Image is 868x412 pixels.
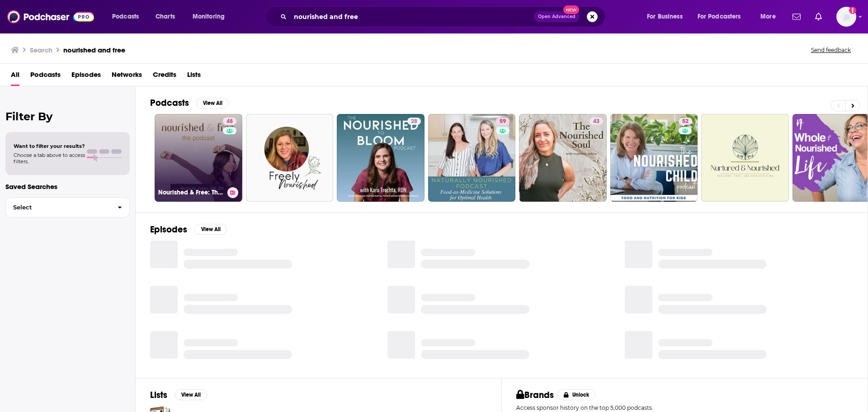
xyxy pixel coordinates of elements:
[5,182,130,191] p: Saved Searches
[196,98,229,109] button: View All
[71,67,101,86] a: Episodes
[428,114,516,202] a: 59
[7,8,94,25] img: Podchaser - Follow, Share and Rate Podcasts
[682,117,689,126] span: 52
[6,204,110,210] span: Select
[155,114,242,202] a: 48Nourished & Free: The Podcast
[223,118,236,125] a: 48
[849,7,856,14] svg: Add a profile image
[30,67,61,86] a: Podcasts
[150,97,229,109] a: PodcastsView All
[150,389,207,401] a: ListsView All
[590,118,603,125] a: 43
[407,118,421,125] a: 28
[516,404,853,411] p: Access sponsor history on the top 5,000 podcasts.
[5,110,130,123] h2: Filter By
[226,117,233,126] span: 48
[534,11,580,22] button: Open AdvancedNew
[194,224,227,235] button: View All
[175,389,207,400] button: View All
[156,10,175,23] span: Charts
[11,67,19,86] a: All
[563,5,580,14] span: New
[557,389,596,400] button: Unlock
[836,7,856,27] button: Show profile menu
[679,118,692,125] a: 52
[150,224,227,235] a: EpisodesView All
[63,46,125,54] h3: nourished and free
[836,7,856,27] img: User Profile
[500,117,506,126] span: 59
[186,9,236,24] button: open menu
[14,152,85,165] span: Choose a tab above to access filters.
[641,9,694,24] button: open menu
[150,9,180,24] a: Charts
[150,97,189,109] h2: Podcasts
[150,224,187,235] h2: Episodes
[14,143,85,149] span: Want to filter your results?
[516,389,554,401] h2: Brands
[274,6,614,27] div: Search podcasts, credits, & more...
[811,9,826,24] a: Show notifications dropdown
[150,389,167,401] h2: Lists
[30,46,52,54] h3: Search
[112,10,139,23] span: Podcasts
[698,10,741,23] span: For Podcasters
[593,117,599,126] span: 43
[789,9,804,24] a: Show notifications dropdown
[411,117,417,126] span: 28
[158,189,224,196] h3: Nourished & Free: The Podcast
[538,14,576,19] span: Open Advanced
[647,10,683,23] span: For Business
[692,9,754,24] button: open menu
[106,9,151,24] button: open menu
[112,67,142,86] a: Networks
[337,114,425,202] a: 28
[754,9,787,24] button: open menu
[760,10,776,23] span: More
[153,67,176,86] a: Credits
[836,7,856,27] span: Logged in as agoldsmithwissman
[193,10,225,23] span: Monitoring
[496,118,509,125] a: 59
[519,114,607,202] a: 43
[808,46,854,54] button: Send feedback
[290,9,534,24] input: Search podcasts, credits, & more...
[5,197,130,218] button: Select
[610,114,698,202] a: 52
[187,67,201,86] a: Lists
